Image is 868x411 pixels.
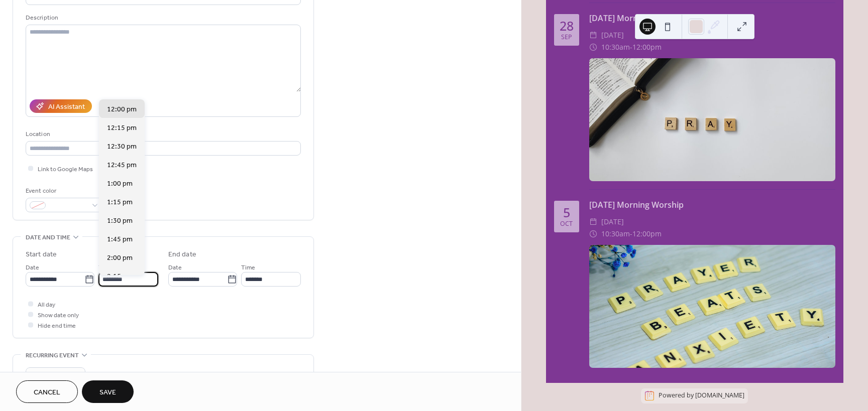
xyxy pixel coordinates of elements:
span: [DATE] [601,216,624,228]
span: 12:15 pm [107,123,137,133]
span: 1:30 pm [107,216,133,226]
span: 12:00pm [632,41,662,53]
div: [DATE] Morning Worship [589,12,835,24]
span: 1:00 pm [107,179,133,189]
span: Do not repeat [30,370,67,381]
span: 1:15 pm [107,197,133,208]
span: 10:30am [601,228,630,240]
span: Link to Google Maps [38,164,93,175]
span: - [630,228,632,240]
div: ​ [589,29,597,41]
span: Time [98,262,113,273]
div: End date [168,249,196,260]
div: ​ [589,228,597,240]
div: [DATE] Morning Worship [589,199,835,211]
span: 2:15 pm [107,271,133,282]
button: Save [82,380,134,403]
span: Date [26,262,39,273]
span: All day [38,300,55,310]
div: Sep [561,34,572,41]
div: Start date [26,249,57,260]
span: [DATE] [601,29,624,41]
button: AI Assistant [30,99,92,113]
span: Time [241,262,255,273]
div: 5 [563,206,570,219]
span: 10:30am [601,41,630,53]
span: Save [99,387,116,398]
div: Powered by [659,391,744,400]
span: Show date only [38,310,79,321]
span: 12:45 pm [107,160,137,171]
div: Event color [26,186,101,196]
span: 1:45 pm [107,234,133,245]
div: 28 [560,20,574,32]
span: Date and time [26,232,70,243]
span: 12:00 pm [107,104,137,115]
span: Recurring event [26,350,79,361]
div: Location [26,129,299,140]
span: Hide end time [38,321,76,331]
div: ​ [589,41,597,53]
div: Oct [560,221,573,227]
span: Cancel [34,387,60,398]
div: ​ [589,216,597,228]
span: - [630,41,632,53]
span: 2:00 pm [107,253,133,263]
div: AI Assistant [48,102,85,112]
span: 12:00pm [632,228,662,240]
div: Description [26,13,299,23]
span: 12:30 pm [107,142,137,152]
span: Date [168,262,182,273]
button: Cancel [16,380,78,403]
a: [DOMAIN_NAME] [695,391,744,400]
